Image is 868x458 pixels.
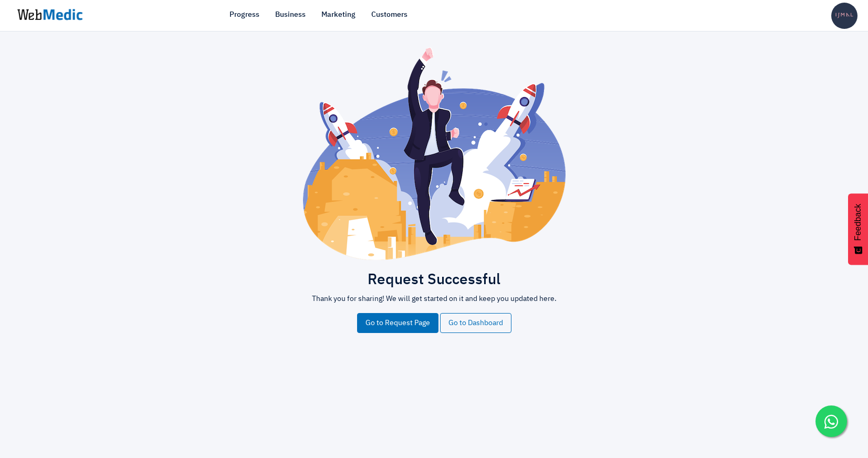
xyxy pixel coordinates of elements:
button: Feedback - Show survey [848,193,868,265]
a: Marketing [321,9,355,20]
a: Progress [229,9,259,20]
p: Thank you for sharing! We will get started on it and keep you updated here. [135,294,734,305]
a: Go to Request Page [357,313,438,333]
a: Go to Dashboard [440,313,511,333]
img: success.png [303,47,566,260]
h2: Request Successful [135,271,734,289]
a: Business [275,9,306,20]
span: Feedback [853,204,863,241]
a: Customers [371,9,407,20]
